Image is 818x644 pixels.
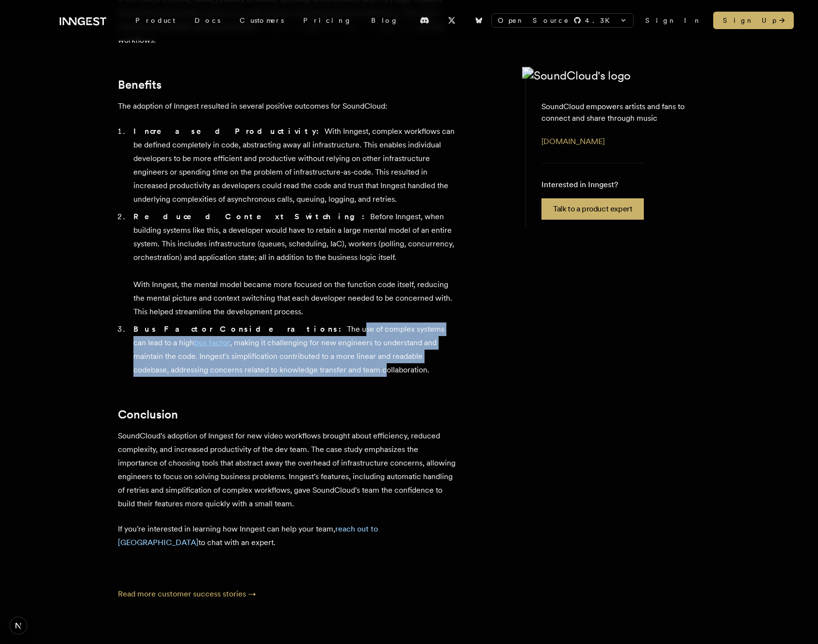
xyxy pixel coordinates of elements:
[541,198,644,220] a: Talk to a product expert
[713,12,794,29] a: Sign Up
[133,324,347,334] strong: Bus Factor Considerations:
[294,12,361,29] a: Pricing
[645,16,702,25] a: Sign In
[118,408,178,421] a: Conclusion
[118,99,458,113] p: The adoption of Inngest resulted in several positive outcomes for SoundCloud:
[468,13,490,28] a: Bluesky
[194,338,230,347] a: bus factor
[133,127,325,136] strong: Increased Productivity:
[585,16,616,25] span: 4.3 K
[522,67,638,84] img: SoundCloud's logo
[118,429,458,511] p: SoundCloud's adoption of Inngest for new video workflows brought about efficiency, reduced comple...
[361,12,408,29] a: Blog
[118,78,162,92] a: Benefits
[133,212,370,221] strong: Reduced Context Switching:
[541,179,644,191] p: Interested in Inngest?
[185,12,230,29] a: Docs
[441,13,462,28] a: X
[131,125,458,206] li: With Inngest, complex workflows can be defined completely in code, abstracting away all infrastru...
[131,210,458,319] li: Before Inngest, when building systems like this, a developer would have to retain a large mental ...
[131,322,458,377] li: The use of complex systems can lead to a high , making it challenging for new engineers to unders...
[126,12,185,29] div: Product
[414,13,435,28] a: Discord
[118,589,256,598] a: Read more customer success stories →
[118,522,458,549] p: If you're interested in learning how Inngest can help your team, to chat with an expert.
[498,16,570,25] span: Open Source
[541,137,605,146] a: [DOMAIN_NAME]
[230,12,294,29] a: Customers
[541,101,685,124] p: SoundCloud empowers artists and fans to connect and share through music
